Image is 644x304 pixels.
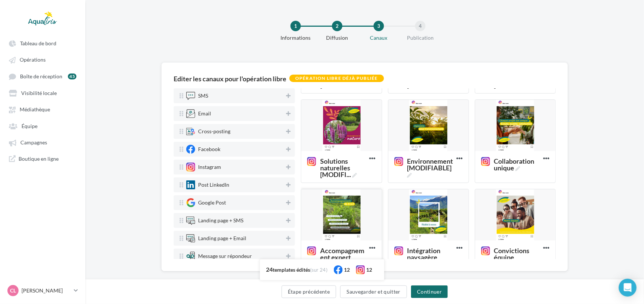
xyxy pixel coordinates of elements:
div: Opération libre déjà publiée [289,75,384,82]
a: Campagnes [4,135,81,149]
span: Intégration paysagère [MODIFIABLE] [394,247,456,255]
div: Landing page + Email [198,236,246,241]
a: Boîte de réception 45 [4,69,81,83]
div: Cross-posting [198,129,230,134]
span: Visibilité locale [21,90,57,96]
div: 12 [344,266,350,274]
span: (sur 24) [310,267,328,273]
span: Boutique en ligne [19,155,59,162]
div: 3 [374,21,384,31]
div: 1 [290,21,301,31]
div: Canaux [355,34,402,42]
span: templates édités [273,267,310,273]
span: Collaboration unique [494,158,540,171]
div: Editer les canaux pour l'opération libre [174,75,286,82]
a: Opérations [4,53,81,66]
div: Informations [272,34,319,42]
span: Environnement [MODIFIABLE] [394,158,456,166]
span: Accompagnement expert [MODIFIABLE] [307,247,369,255]
span: Solutions naturelles [MODIFIABLE] [307,158,369,166]
div: SMS [198,93,208,98]
span: Boîte de réception [20,73,62,79]
span: Collaboration unique [481,158,543,166]
span: Solutions naturelles [MODIFI [320,158,366,178]
span: Environnement [MODIFIABLE] [407,158,453,178]
div: Google Post [198,200,226,205]
span: Convictions équipe [MODIFIAB [494,247,540,267]
div: 2 [332,21,342,31]
div: Facebook [198,147,220,152]
div: 12 [366,266,372,274]
button: Sauvegarder et quitter [340,285,407,298]
button: Continuer [411,285,448,298]
a: Équipe [4,119,81,133]
div: 45 [68,73,76,79]
a: Boutique en ligne [4,152,81,165]
span: Médiathèque [20,107,50,113]
div: Diffusion [313,34,361,42]
span: Campagnes [20,140,47,146]
button: Étape précédente [282,285,336,298]
div: Post LinkedIn [198,182,229,187]
a: Visibilité locale [4,86,81,99]
span: Convictions équipe [MODIFIABLE] [481,247,543,255]
span: Accompagnement expert [MODIF [320,247,366,267]
div: Instagram [198,164,221,170]
div: Open Intercom Messenger [619,279,637,297]
div: Landing page + SMS [198,218,243,223]
div: Message sur répondeur [198,254,252,259]
span: 24 [266,266,273,273]
a: Médiathèque [4,102,81,116]
a: Tableau de bord [4,36,81,50]
span: CL [10,287,16,294]
span: Équipe [22,123,37,129]
p: [PERSON_NAME] [22,287,71,294]
span: Tableau de bord [20,40,56,46]
span: Opérations [20,57,46,63]
a: CL [PERSON_NAME] [6,284,79,298]
div: Email [198,111,211,116]
div: Publication [397,34,444,42]
div: 4 [415,21,425,31]
span: Intégration paysagère [MODIF [407,247,453,267]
